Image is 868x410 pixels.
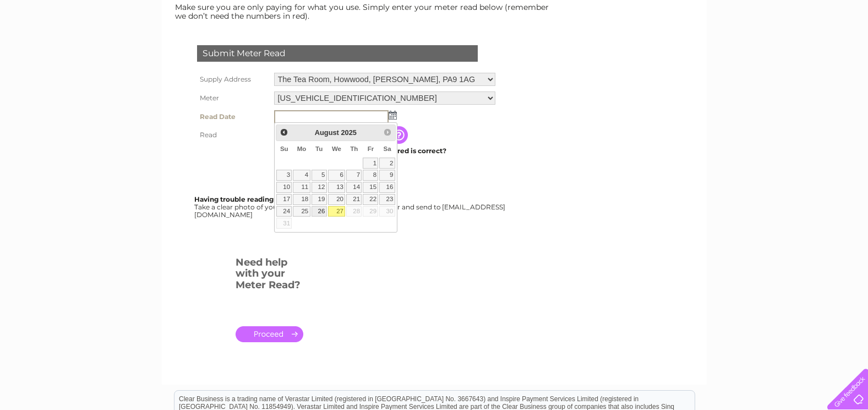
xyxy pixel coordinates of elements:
img: ... [389,111,397,120]
a: 26 [312,206,327,217]
a: Prev [277,126,290,139]
span: Tuesday [315,145,323,152]
a: 4 [293,170,310,181]
a: Contact [795,47,822,55]
th: Meter [194,89,271,107]
a: 13 [328,182,346,193]
a: Water [674,47,695,55]
span: Friday [368,145,374,152]
span: August [315,128,339,137]
a: 25 [293,206,310,217]
img: logo.png [30,29,86,62]
span: 2025 [341,128,356,137]
a: 24 [276,206,292,217]
span: Saturday [384,145,391,152]
a: 9 [379,170,395,181]
th: Read [194,126,271,144]
a: 0333 014 3131 [660,6,736,19]
div: Take a clear photo of your readings, tell us which supply it's for and send to [EMAIL_ADDRESS][DO... [194,196,507,218]
a: 21 [346,194,362,205]
td: Are you sure the read you have entered is correct? [271,144,498,158]
a: Blog [772,47,788,55]
a: Telecoms [733,47,766,55]
a: 18 [293,194,310,205]
span: Thursday [350,145,358,152]
span: Prev [280,128,288,137]
a: 16 [379,182,395,193]
a: 1 [363,158,378,169]
a: 20 [328,194,346,205]
a: 23 [379,194,395,205]
a: 6 [328,170,346,181]
b: Having trouble reading your meter? [194,195,318,203]
a: 17 [276,194,292,205]
a: . [236,326,303,342]
span: Sunday [280,145,288,152]
a: 7 [346,170,362,181]
h3: Need help with your Meter Read? [236,255,303,296]
div: Clear Business is a trading name of Verastar Limited (registered in [GEOGRAPHIC_DATA] No. 3667643... [174,6,695,53]
a: 3 [276,170,292,181]
th: Read Date [194,107,271,126]
a: 14 [346,182,362,193]
span: Monday [297,145,307,152]
span: Wednesday [332,145,341,152]
a: 11 [293,182,310,193]
a: 12 [312,182,327,193]
th: Supply Address [194,70,271,89]
a: Energy [702,47,726,55]
div: Submit Meter Read [197,45,478,62]
a: Log out [832,47,858,55]
a: 19 [312,194,327,205]
a: 10 [276,182,292,193]
a: 2 [379,158,395,169]
a: 8 [363,170,378,181]
a: 22 [363,194,378,205]
a: 27 [328,206,346,217]
a: 15 [363,182,378,193]
a: 5 [312,170,327,181]
input: Information [390,126,410,144]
